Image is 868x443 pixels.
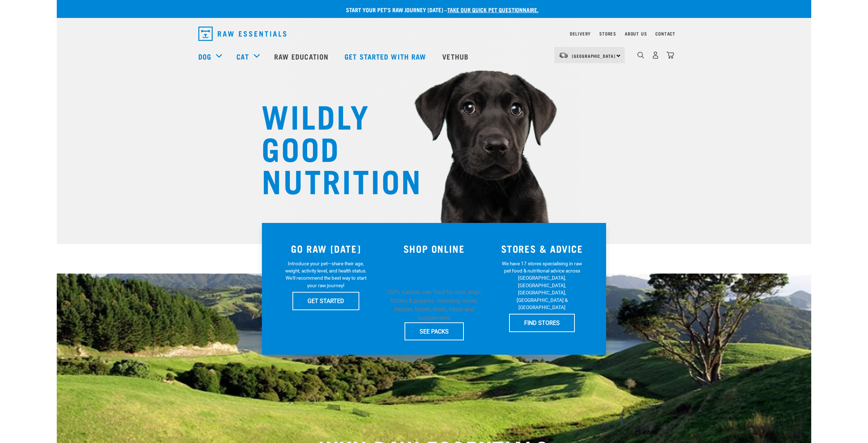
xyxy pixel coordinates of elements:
[292,292,359,310] a: GET STARTED
[652,51,659,59] img: user.png
[57,42,811,71] nav: dropdown navigation
[262,99,405,196] h1: WILDLY GOOD NUTRITION
[637,52,644,59] img: home-icon-1@2x.png
[572,55,615,57] span: [GEOGRAPHIC_DATA]
[62,5,817,14] p: Start your pet’s raw journey [DATE] –
[655,32,675,35] a: Contact
[405,322,464,340] a: SEE PACKS
[193,24,675,44] nav: dropdown navigation
[492,243,592,254] h3: STORES & ADVICE
[570,32,591,35] a: Delivery
[500,260,584,311] p: We have 17 stores specialising in raw pet food & nutritional advice across [GEOGRAPHIC_DATA], [GE...
[198,51,211,62] a: Dog
[236,51,249,62] a: Cat
[666,51,674,59] img: home-icon@2x.png
[509,314,575,332] a: FIND STORES
[447,8,539,11] a: take our quick pet questionnaire.
[267,42,337,71] a: Raw Education
[337,42,435,71] a: Get started with Raw
[599,32,616,35] a: Stores
[384,288,484,322] p: 100% natural, raw food for cats, dogs, kittens & puppies. Including mixes, minces, bones, broth, ...
[284,260,368,289] p: Introduce your pet—share their age, weight, activity level, and health status. We'll recommend th...
[276,243,376,254] h3: GO RAW [DATE]
[198,27,286,41] img: Raw Essentials Logo
[435,42,477,71] a: Vethub
[559,52,568,59] img: van-moving.png
[384,243,484,254] h3: SHOP ONLINE
[625,32,647,35] a: About Us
